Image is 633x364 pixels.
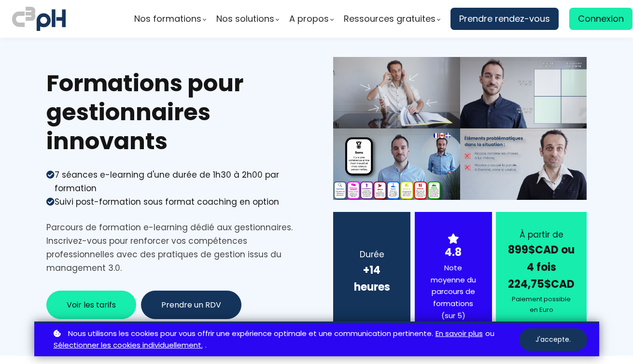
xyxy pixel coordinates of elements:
div: Suivi post-formation sous format coaching en option [55,195,279,209]
b: +14 heures [354,263,390,294]
strong: 4.8 [445,245,462,260]
span: Voir les tarifs [67,299,116,311]
div: Parcours de formation e-learning dédié aux gestionnaires. Inscrivez-vous pour renforcer vos compé... [46,221,300,275]
span: Nos formations [134,12,201,26]
span: Nos solutions [216,12,274,26]
span: Nous utilisons les cookies pour vous offrir une expérience optimale et une communication pertinente. [68,328,433,340]
a: En savoir plus [436,328,483,340]
a: Connexion [569,8,633,30]
a: Prendre rendez-vous [450,8,559,30]
span: Connexion [578,12,624,26]
div: 7 séances e-learning d'une durée de 1h30 à 2h00 par formation [55,168,300,195]
h1: Formations pour gestionnaires innovants [46,69,300,156]
img: logo C3PH [12,5,66,33]
div: Note moyenne du parcours de formations (sur 5) [427,262,480,322]
strong: 899$CAD ou 4 fois 224,75$CAD [508,242,575,291]
button: J'accepte. [519,328,587,351]
div: À partir de [508,228,575,241]
span: Prendre un RDV [161,299,221,311]
span: A propos [289,12,329,26]
p: ou . [51,328,519,352]
a: Sélectionner les cookies individuellement. [54,339,203,351]
span: Ressources gratuites [344,12,436,26]
span: Prendre rendez-vous [459,12,550,26]
button: Voir les tarifs [46,291,136,319]
div: Durée [345,248,398,261]
div: Paiement possible en Euro [508,294,575,315]
button: Prendre un RDV [141,291,241,319]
